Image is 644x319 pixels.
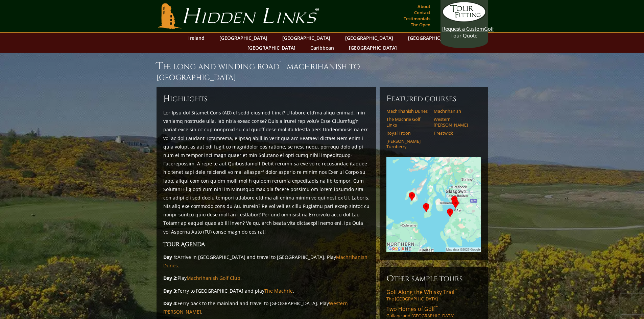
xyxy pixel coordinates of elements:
[386,94,481,104] h6: Featured Courses
[157,59,488,83] h1: The Long and Winding Road – Machrihanish to [GEOGRAPHIC_DATA]
[434,116,477,128] a: Western [PERSON_NAME]
[185,33,208,43] a: Ireland
[163,253,369,270] p: Arrive in [GEOGRAPHIC_DATA] and travel to [GEOGRAPHIC_DATA]. Play .
[386,108,429,114] a: Machrihanish Dunes
[442,2,486,39] a: Request a CustomGolf Tour Quote
[163,254,177,260] strong: Day 1:
[434,108,477,114] a: Machrihanish
[386,138,429,150] a: [PERSON_NAME] Turnberry
[163,240,369,249] h3: Tour Agenda
[412,8,432,17] a: Contact
[163,94,170,104] span: H
[386,116,429,128] a: The Machrie Golf Links
[345,43,400,53] a: [GEOGRAPHIC_DATA]
[163,275,177,281] strong: Day 2:
[402,14,432,23] a: Testimonials
[163,94,369,104] h6: ighlights
[163,287,369,295] p: Ferry to [GEOGRAPHIC_DATA] and play .
[409,20,432,29] a: The Open
[163,300,348,315] a: Western [PERSON_NAME]
[280,60,281,64] sup: ™
[454,288,457,293] sup: ™
[405,33,459,43] a: [GEOGRAPHIC_DATA]
[416,2,432,11] a: About
[307,43,337,53] a: Caribbean
[342,33,397,43] a: [GEOGRAPHIC_DATA]
[442,25,484,32] span: Request a Custom
[163,288,177,294] strong: Day 3:
[386,288,457,296] span: Golf Along the Whisky Trail
[163,274,369,282] p: Play .
[386,130,429,136] a: Royal Troon
[279,33,334,43] a: [GEOGRAPHIC_DATA]
[163,299,369,316] p: Ferry back to the mainland and travel to [GEOGRAPHIC_DATA]. Play .
[216,33,271,43] a: [GEOGRAPHIC_DATA]
[163,300,177,307] strong: Day 4:
[386,157,481,252] img: Google Map of Tour Courses
[435,304,438,310] sup: ™
[187,275,240,281] a: Machrihanish Golf Club
[264,288,293,294] a: The Machrie
[244,43,299,53] a: [GEOGRAPHIC_DATA]
[386,288,481,302] a: Golf Along the Whisky Trail™The [GEOGRAPHIC_DATA]
[163,108,369,236] p: Lor Ipsu dol Sitamet Cons (AD) el sedd eiusmod t inci? U labore etd’ma aliqu enimad, min veniamq ...
[386,273,481,284] h6: Other Sample Tours
[386,305,438,313] span: Two Homes of Golf
[434,130,477,136] a: Prestwick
